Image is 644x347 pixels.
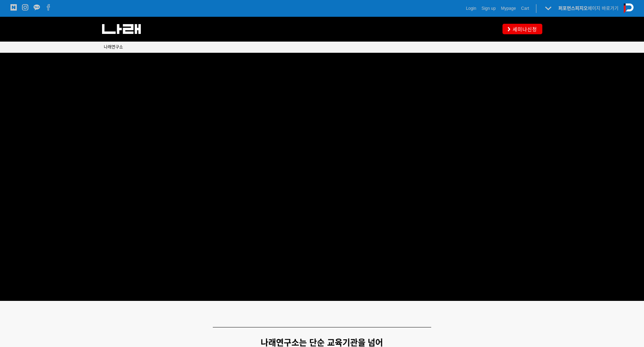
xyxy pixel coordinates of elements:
a: Mypage [501,5,516,12]
a: Sign up [482,5,496,12]
a: Cart [521,5,529,12]
span: 나래연구소 [104,45,123,50]
a: Login [466,5,476,12]
a: 나래연구소 [104,44,123,51]
strong: 퍼포먼스피지오 [558,6,588,11]
span: 세미나신청 [511,26,537,33]
a: 퍼포먼스피지오페이지 바로가기 [558,6,618,11]
a: 세미나신청 [502,24,542,34]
